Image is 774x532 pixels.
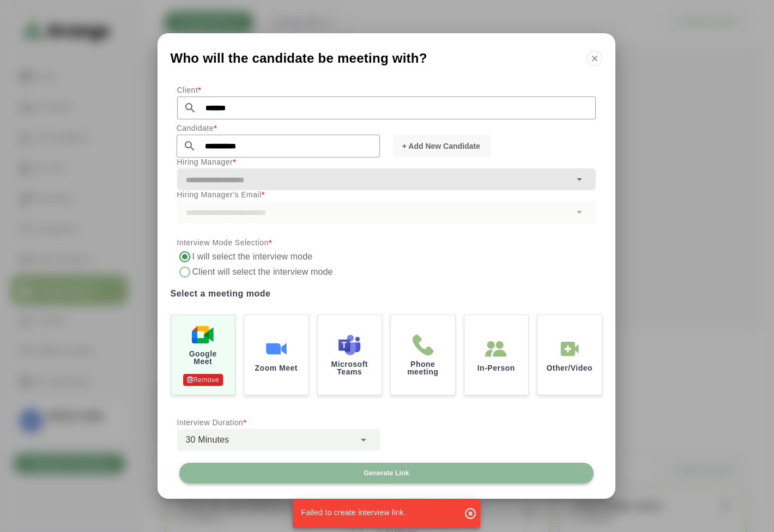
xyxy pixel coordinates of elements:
[192,324,214,346] img: Google Meet
[192,249,313,264] label: I will select the interview mode
[177,122,380,135] p: Candidate
[477,364,515,372] p: In-Person
[412,334,434,356] img: Phone meeting
[402,141,480,152] span: + Add New Candidate
[255,364,298,372] p: Zoom Meet
[177,188,596,201] p: Hiring Manager's Email
[177,236,596,249] p: Interview Mode Selection
[393,135,491,157] button: + Add New Candidate
[400,360,446,376] p: Phone meeting
[177,416,380,429] p: Interview Duration
[171,286,602,301] label: Select a meeting mode
[301,508,406,517] span: Failed to create interview link.
[180,350,227,365] p: Google Meet
[559,338,580,360] img: In-Person
[546,364,592,372] p: Other/Video
[186,433,229,447] span: 30 Minutes
[485,338,507,360] img: In-Person
[326,360,373,376] p: Microsoft Teams
[192,264,335,280] label: Client will select the interview mode
[265,338,287,360] img: Zoom Meet
[177,83,596,96] p: Client
[183,374,223,386] p: Remove Authentication
[171,52,427,65] span: Who will the candidate be meeting with?
[363,469,409,477] span: Generate Link
[177,155,596,168] p: Hiring Manager
[179,463,594,483] button: Generate Link
[338,334,360,356] img: Microsoft Teams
